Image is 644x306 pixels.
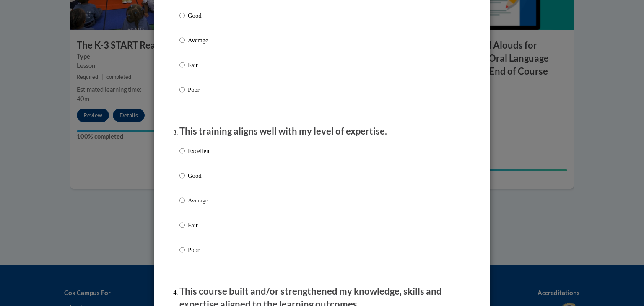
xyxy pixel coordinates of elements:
input: Average [179,36,185,45]
input: Average [179,196,185,205]
p: Average [188,196,211,205]
input: Good [179,11,185,20]
p: Fair [188,220,211,230]
input: Good [179,171,185,180]
input: Fair [179,220,185,230]
p: Excellent [188,146,211,156]
p: Poor [188,85,211,94]
input: Excellent [179,146,185,156]
p: This training aligns well with my level of expertise. [179,125,465,138]
p: Good [188,11,211,20]
input: Poor [179,245,185,254]
p: Fair [188,60,211,70]
input: Fair [179,60,185,70]
p: Good [188,171,211,180]
input: Poor [179,85,185,94]
p: Poor [188,245,211,254]
p: Average [188,36,211,45]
